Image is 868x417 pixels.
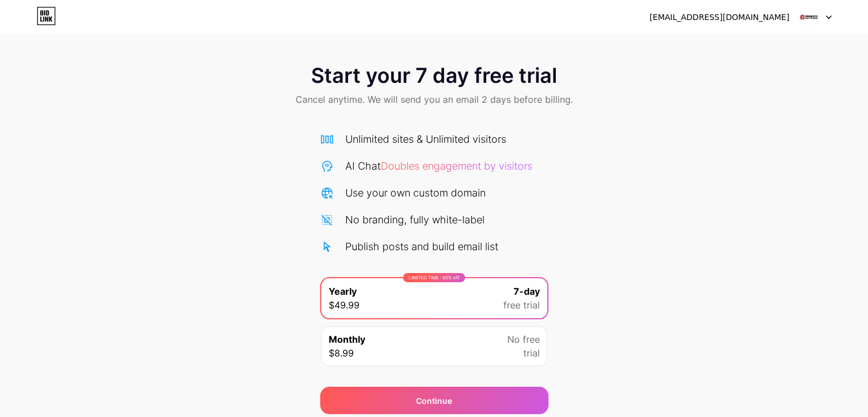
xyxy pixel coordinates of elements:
[381,160,532,172] span: Doubles engagement by visitors
[416,395,452,407] div: Continue
[514,284,540,298] span: 7-day
[403,273,465,282] div: LIMITED TIME : 50% off
[329,284,357,298] span: Yearly
[507,332,540,346] span: No free
[345,185,486,201] div: Use your own custom domain
[345,131,506,147] div: Unlimited sites & Unlimited visitors
[329,332,365,346] span: Monthly
[345,239,498,254] div: Publish posts and build email list
[345,158,532,174] div: AI Chat
[296,93,573,106] span: Cancel anytime. We will send you an email 2 days before billing.
[345,212,485,227] div: No branding, fully white-label
[503,298,540,312] span: free trial
[649,11,789,23] div: [EMAIL_ADDRESS][DOMAIN_NAME]
[311,64,557,87] span: Start your 7 day free trial
[329,298,360,312] span: $49.99
[523,346,540,360] span: trial
[329,346,354,360] span: $8.99
[798,6,819,28] img: gingerichguttering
